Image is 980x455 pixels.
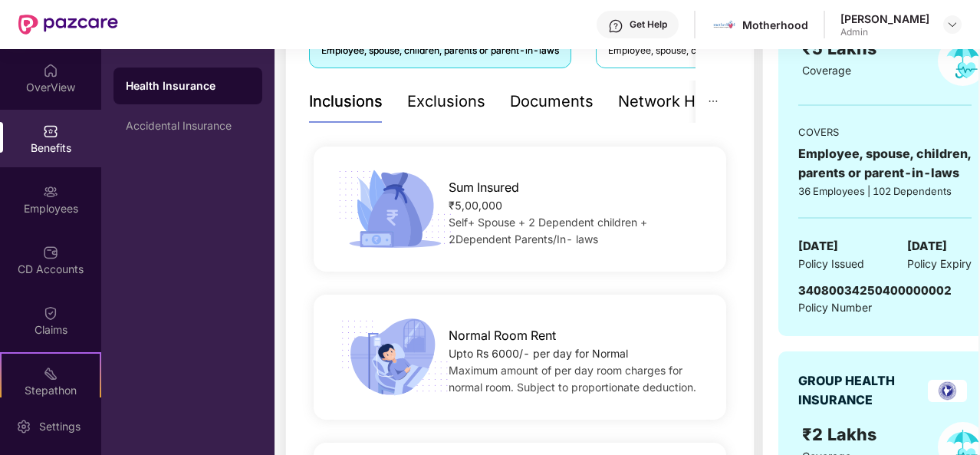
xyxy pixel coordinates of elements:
[928,380,967,402] img: insurerLogo
[35,419,85,434] div: Settings
[907,237,947,256] span: [DATE]
[630,18,667,31] div: Get Help
[946,18,959,31] img: svg+xml;base64,PHN2ZyBpZD0iRHJvcGRvd24tMzJ4MzIiIHhtbG5zPSJodHRwOi8vd3d3LnczLm9yZy8yMDAwL3N2ZyIgd2...
[321,44,559,58] div: Employee, spouse, children, parents or parent-in-laws
[696,9,731,68] button: ellipsis
[798,301,872,314] span: Policy Number
[802,38,881,58] span: ₹5 Lakhs
[907,256,972,272] span: Policy Expiry
[798,237,838,256] span: [DATE]
[18,15,118,35] img: New Pazcare Logo
[510,90,594,114] div: Documents
[126,78,250,94] div: Health Insurance
[798,144,972,183] div: Employee, spouse, children, parents or parent-in-laws
[608,44,846,58] div: Employee, spouse, children, parents or parent-in-laws
[43,63,58,78] img: svg+xml;base64,PHN2ZyBpZD0iSG9tZSIgeG1sbnM9Imh0dHA6Ly93d3cudzMub3JnLzIwMDAvc3ZnIiB3aWR0aD0iMjAiIG...
[708,96,719,107] span: ellipsis
[43,366,58,381] img: svg+xml;base64,PHN2ZyB4bWxucz0iaHR0cDovL3d3dy53My5vcmcvMjAwMC9zdmciIHdpZHRoPSIyMSIgaGVpZ2h0PSIyMC...
[43,184,58,199] img: svg+xml;base64,PHN2ZyBpZD0iRW1wbG95ZWVzIiB4bWxucz0iaHR0cDovL3d3dy53My5vcmcvMjAwMC9zdmciIHdpZHRoPS...
[449,364,696,394] span: Maximum amount of per day room charges for normal room. Subject to proportionate deduction.
[798,283,952,298] span: 34080034250400000002
[2,383,100,398] div: Stepathon
[43,305,58,321] img: svg+xml;base64,PHN2ZyBpZD0iQ2xhaW0iIHhtbG5zPSJodHRwOi8vd3d3LnczLm9yZy8yMDAwL3N2ZyIgd2lkdGg9IjIwIi...
[333,166,457,252] img: icon
[449,326,556,345] span: Normal Room Rent
[449,178,519,197] span: Sum Insured
[798,183,972,199] div: 36 Employees | 102 Dependents
[407,90,485,114] div: Exclusions
[333,314,457,401] img: icon
[696,81,731,123] button: ellipsis
[43,124,58,139] img: svg+xml;base64,PHN2ZyBpZD0iQmVuZWZpdHMiIHhtbG5zPSJodHRwOi8vd3d3LnczLm9yZy8yMDAwL3N2ZyIgd2lkdGg9Ij...
[309,90,383,114] div: Inclusions
[802,424,881,444] span: ₹2 Lakhs
[798,371,922,410] div: GROUP HEALTH INSURANCE
[798,124,972,140] div: COVERS
[449,345,707,362] div: Upto Rs 6000/- per day for Normal
[449,216,647,246] span: Self+ Spouse + 2 Dependent children + 2Dependent Parents/In- laws
[608,18,623,34] img: svg+xml;base64,PHN2ZyBpZD0iSGVscC0zMngzMiIgeG1sbnM9Imh0dHA6Ly93d3cudzMub3JnLzIwMDAvc3ZnIiB3aWR0aD...
[742,18,808,32] div: Motherhood
[618,90,752,114] div: Network Hospitals
[798,256,864,272] span: Policy Issued
[449,197,707,214] div: ₹5,00,000
[43,245,58,260] img: svg+xml;base64,PHN2ZyBpZD0iQ0RfQWNjb3VudHMiIGRhdGEtbmFtZT0iQ0QgQWNjb3VudHMiIHhtbG5zPSJodHRwOi8vd3...
[16,419,31,434] img: svg+xml;base64,PHN2ZyBpZD0iU2V0dGluZy0yMHgyMCIgeG1sbnM9Imh0dHA6Ly93d3cudzMub3JnLzIwMDAvc3ZnIiB3aW...
[840,12,929,26] div: [PERSON_NAME]
[802,64,851,77] span: Coverage
[713,14,735,36] img: motherhood%20_%20logo.png
[840,26,929,38] div: Admin
[126,120,250,132] div: Accidental Insurance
